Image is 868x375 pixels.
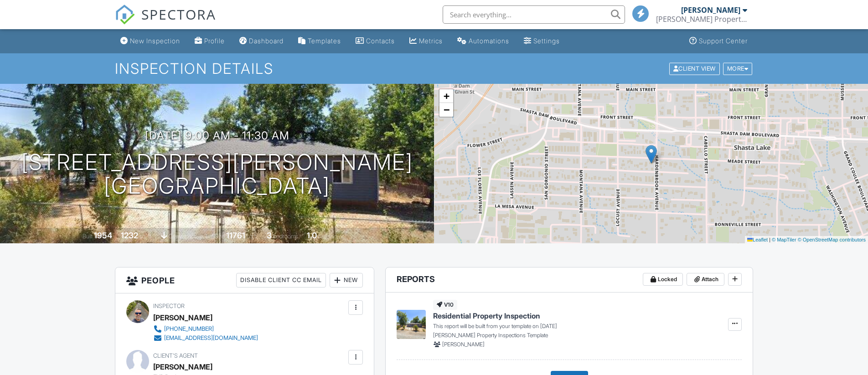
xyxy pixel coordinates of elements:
div: More [723,62,753,75]
h1: Inspection Details [115,61,753,77]
span: + [444,90,449,102]
a: SPECTORA [115,12,216,31]
a: © MapTiler [772,237,796,242]
a: Support Center [686,33,751,50]
span: bathrooms [318,233,344,240]
div: [PHONE_NUMBER] [164,325,214,333]
span: SPECTORA [141,5,216,24]
a: Automations (Basic) [454,33,513,50]
span: Lot Size [206,233,225,240]
a: Leaflet [747,237,768,242]
a: Zoom out [439,103,453,117]
a: Contacts [352,33,398,50]
div: Support Center [699,37,748,45]
a: [PERSON_NAME] [153,360,212,374]
a: [PHONE_NUMBER] [153,324,258,334]
img: The Best Home Inspection Software - Spectora [115,5,135,25]
div: 1.0 [307,231,317,240]
span: sq.ft. [247,233,258,240]
span: Inspector [153,303,185,309]
div: [PERSON_NAME] [153,311,212,324]
span: sq. ft. [139,233,152,240]
div: Contacts [366,37,395,45]
a: © OpenStreetMap contributors [798,237,866,242]
div: Automations [469,37,509,45]
h3: [DATE] 9:00 am - 11:30 am [145,129,289,142]
div: Disable Client CC Email [236,273,326,288]
div: Client View [669,62,720,75]
div: 11761 [226,231,245,240]
div: [EMAIL_ADDRESS][DOMAIN_NAME] [164,334,258,342]
a: Client View [668,65,722,72]
div: New [330,273,363,288]
div: Metrics [419,37,443,45]
span: bedrooms [273,233,298,240]
div: Settings [533,37,560,45]
a: [EMAIL_ADDRESS][DOMAIN_NAME] [153,334,258,343]
a: Metrics [406,33,446,50]
div: Dashboard [249,37,284,45]
input: Search everything... [443,5,625,24]
div: Profile [204,37,225,45]
a: Dashboard [236,33,287,50]
div: New Inspection [130,37,180,45]
span: | [769,237,770,242]
h1: [STREET_ADDRESS][PERSON_NAME] [GEOGRAPHIC_DATA] [21,150,413,199]
div: 1232 [121,231,138,240]
a: Templates [294,33,345,50]
a: New Inspection [117,33,184,50]
a: Zoom in [439,89,453,103]
img: Marker [646,145,657,164]
a: Company Profile [191,33,228,50]
span: Built [83,233,93,240]
div: 1954 [94,231,112,240]
div: Robertson Property Inspections [656,15,747,24]
span: Client's Agent [153,352,198,359]
span: − [444,104,449,115]
span: crawlspace [169,233,197,240]
div: [PERSON_NAME] [681,5,740,15]
a: Settings [520,33,563,50]
div: 3 [267,231,272,240]
h3: People [115,267,374,293]
div: Templates [308,37,341,45]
